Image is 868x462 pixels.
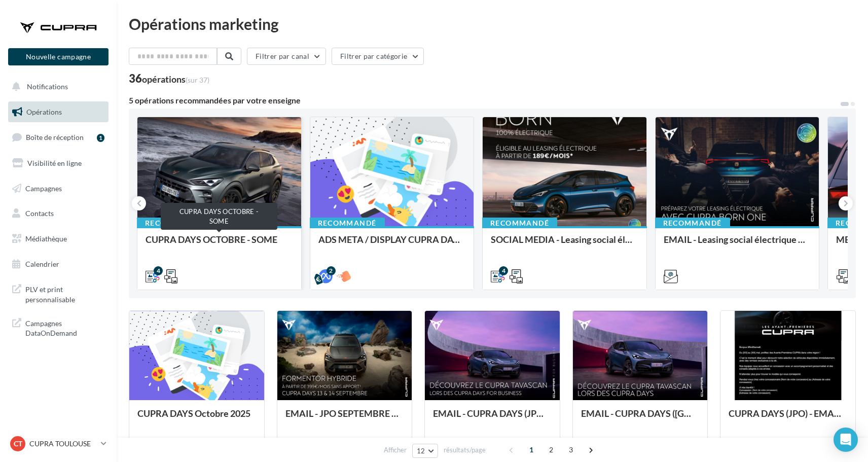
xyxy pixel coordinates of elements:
[310,218,385,229] div: Recommandé
[285,408,404,429] div: EMAIL - JPO SEPTEMBRE 2025
[729,408,847,429] div: CUPRA DAYS (JPO) - EMAIL + SMS
[6,254,111,275] a: Calendrier
[25,184,62,192] span: Campagnes
[29,439,97,449] p: CUPRA TOULOUSE
[318,234,466,255] div: ADS META / DISPLAY CUPRA DAYS Septembre 2025
[444,445,486,455] span: résultats/page
[8,48,108,65] button: Nouvelle campagne
[129,16,856,31] div: Opérations marketing
[25,234,67,243] span: Médiathèque
[417,447,425,455] span: 12
[834,428,858,452] div: Open Intercom Messenger
[137,408,256,429] div: CUPRA DAYS Octobre 2025
[137,218,212,229] div: Recommandé
[523,442,539,458] span: 1
[491,234,638,255] div: SOCIAL MEDIA - Leasing social électrique - CUPRA Born
[25,316,104,338] span: Campagnes DataOnDemand
[482,218,557,229] div: Recommandé
[6,153,111,174] a: Visibilité en ligne
[25,209,54,218] span: Contacts
[129,73,209,84] div: 36
[8,434,108,453] a: CT CUPRA TOULOUSE
[655,218,730,229] div: Recommandé
[563,442,579,458] span: 3
[412,444,438,458] button: 12
[247,48,326,65] button: Filtrer par canal
[499,266,508,275] div: 4
[543,442,559,458] span: 2
[26,108,62,116] span: Opérations
[6,228,111,250] a: Médiathèque
[6,203,111,224] a: Contacts
[26,133,84,141] span: Boîte de réception
[97,134,104,142] div: 1
[384,445,407,455] span: Afficher
[129,96,840,104] div: 5 opérations recommandées par votre enseigne
[6,126,111,148] a: Boîte de réception1
[27,159,82,167] span: Visibilité en ligne
[27,82,68,91] span: Notifications
[14,439,22,449] span: CT
[6,178,111,199] a: Campagnes
[161,203,277,230] div: CUPRA DAYS OCTOBRE - SOME
[142,75,209,84] div: opérations
[327,266,336,275] div: 2
[332,48,424,65] button: Filtrer par catégorie
[25,260,59,268] span: Calendrier
[6,278,111,308] a: PLV et print personnalisable
[6,76,106,97] button: Notifications
[146,234,293,255] div: CUPRA DAYS OCTOBRE - SOME
[6,101,111,123] a: Opérations
[433,408,552,429] div: EMAIL - CUPRA DAYS (JPO) Fleet Générique
[186,76,209,84] span: (sur 37)
[581,408,700,429] div: EMAIL - CUPRA DAYS ([GEOGRAPHIC_DATA]) Private Générique
[154,266,163,275] div: 4
[6,312,111,342] a: Campagnes DataOnDemand
[25,282,104,304] span: PLV et print personnalisable
[664,234,811,255] div: EMAIL - Leasing social électrique - CUPRA Born One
